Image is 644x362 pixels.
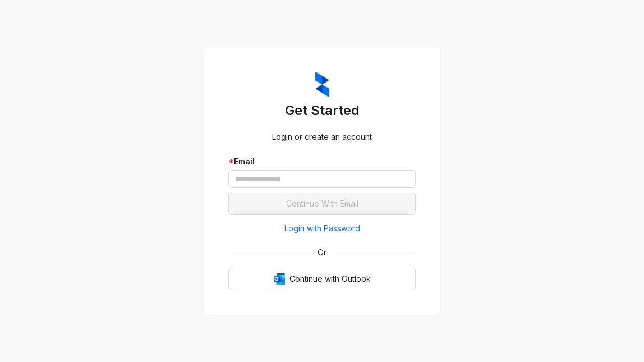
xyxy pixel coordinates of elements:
button: Continue With Email [228,193,416,215]
span: Continue with Outlook [289,273,371,285]
span: Login with Password [284,222,360,235]
img: ZumaIcon [315,72,329,98]
div: Email [228,155,416,168]
button: OutlookContinue with Outlook [228,268,416,290]
span: Or [310,246,334,259]
h3: Get Started [228,102,416,120]
button: Login with Password [228,219,416,237]
div: Login or create an account [228,131,416,143]
img: Outlook [274,273,285,285]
